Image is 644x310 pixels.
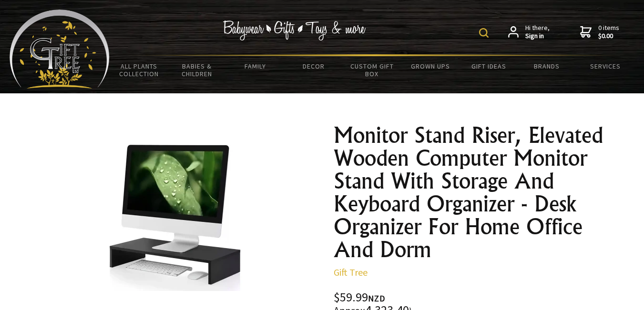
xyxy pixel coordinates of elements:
[334,124,612,261] h1: Monitor Stand Riser, Elevated Wooden Computer Monitor Stand With Storage And Keyboard Organizer -...
[479,28,489,38] img: product search
[223,20,366,40] img: Babywear - Gifts - Toys & more
[110,56,168,84] a: All Plants Collection
[460,56,518,76] a: Gift Ideas
[97,142,246,291] img: Monitor Stand Riser, Elevated Wooden Computer Monitor Stand With Storage And Keyboard Organizer -...
[580,24,619,40] a: 0 items$0.00
[598,23,619,40] span: 0 items
[368,293,385,304] span: NZD
[10,10,110,89] img: Babyware - Gifts - Toys and more...
[598,32,619,40] strong: $0.00
[334,266,368,278] a: Gift Tree
[401,56,460,76] a: Grown Ups
[343,56,401,84] a: Custom Gift Box
[285,56,343,76] a: Decor
[518,56,576,76] a: Brands
[226,56,285,76] a: Family
[525,32,550,40] strong: Sign in
[576,56,634,76] a: Services
[525,24,550,40] span: Hi there,
[168,56,226,84] a: Babies & Children
[508,24,550,40] a: Hi there,Sign in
